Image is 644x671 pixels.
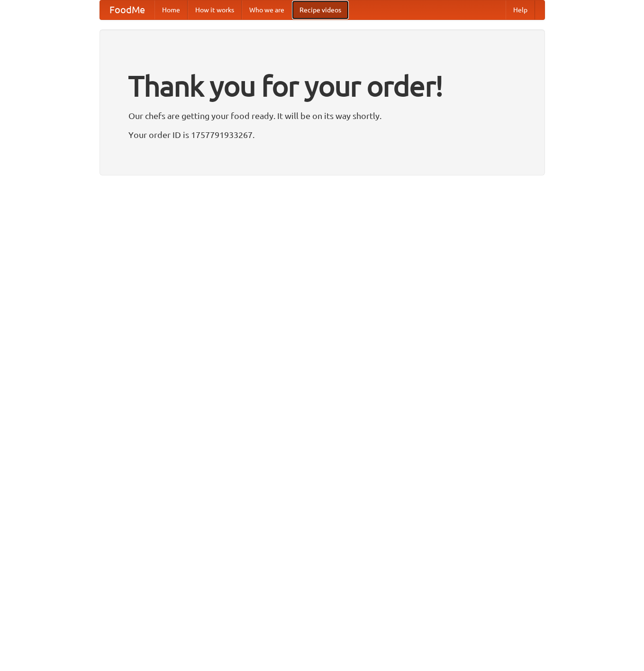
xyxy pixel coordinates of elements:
[242,0,292,19] a: Who we are
[128,128,516,142] p: Your order ID is 1757791933267.
[100,0,154,19] a: FoodMe
[292,0,349,19] a: Recipe videos
[154,0,188,19] a: Home
[128,109,516,123] p: Our chefs are getting your food ready. It will be on its way shortly.
[128,63,516,109] h1: Thank you for your order!
[506,0,535,19] a: Help
[188,0,242,19] a: How it works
